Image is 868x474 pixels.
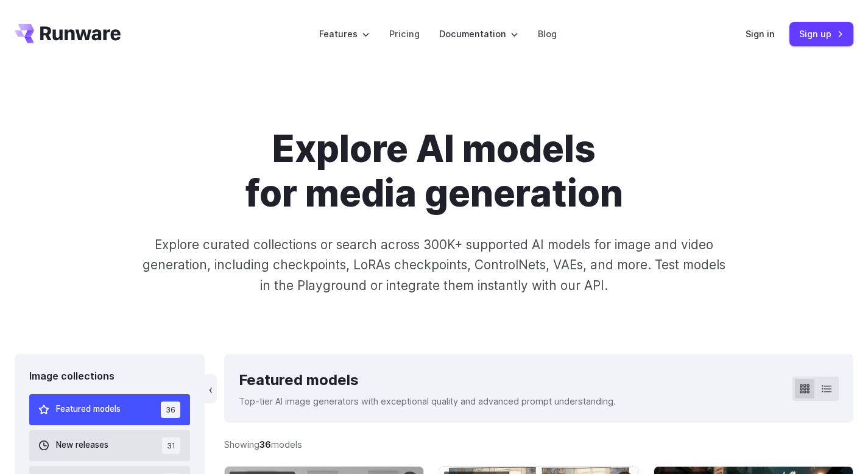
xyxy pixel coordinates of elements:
[224,437,302,451] div: Showing models
[99,127,770,215] h1: Explore AI models for media generation
[319,27,370,41] label: Features
[161,401,180,418] span: 36
[538,27,557,41] a: Blog
[141,235,728,295] p: Explore curated collections or search across 300K+ supported AI models for image and video genera...
[205,374,217,403] button: ‹
[389,27,420,41] a: Pricing
[56,439,108,452] span: New releases
[29,430,190,461] button: New releases 31
[439,27,518,41] label: Documentation
[239,369,616,392] div: Featured models
[15,24,121,43] a: Go to /
[746,27,775,41] a: Sign in
[29,394,190,425] button: Featured models 36
[56,403,121,416] span: Featured models
[29,369,190,384] div: Image collections
[789,22,853,46] a: Sign up
[259,439,271,450] strong: 36
[239,394,616,408] p: Top-tier AI image generators with exceptional quality and advanced prompt understanding.
[162,437,180,454] span: 31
